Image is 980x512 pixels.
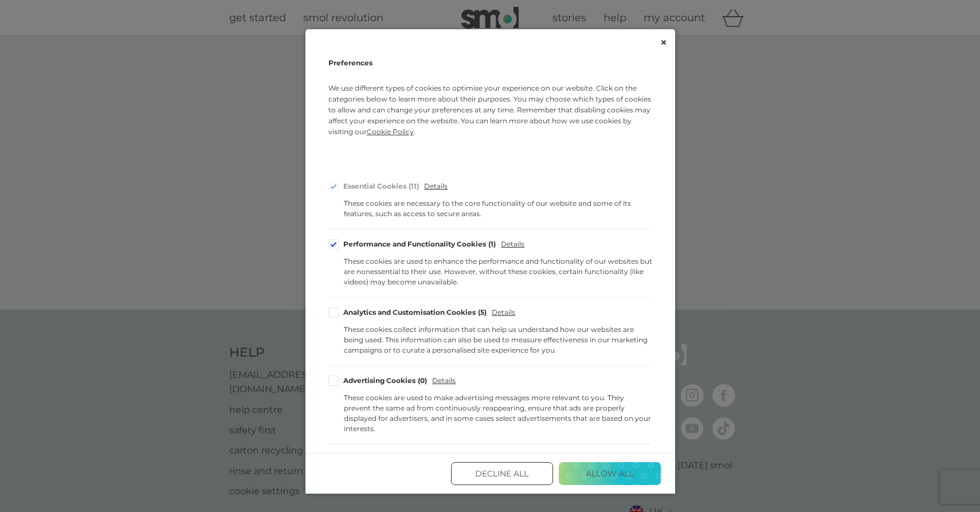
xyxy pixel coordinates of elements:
div: Essential Cookies [343,183,420,190]
div: 11 [409,183,419,190]
div: 1 [488,241,496,248]
p: We use different types of cookies to optimise your experience on our website. Click on the catego... [328,83,652,154]
div: Cookie Consent Preferences [305,29,675,494]
h2: Preferences [328,56,652,71]
div: Performance and Functionality Cookies [343,241,496,248]
div: 0 [418,377,427,384]
div: These cookies collect information that can help us understand how our websites are being used. Th... [344,325,652,355]
span: Details [492,309,515,316]
span: Details [432,377,456,384]
div: Advertising Cookies [343,377,428,384]
div: These cookies are used to make advertising messages more relevant to you. They prevent the same a... [344,393,652,434]
div: These cookies are necessary to the core functionality of our website and some of its features, su... [344,198,652,219]
div: Analytics and Customisation Cookies [343,309,487,316]
span: Details [424,183,448,190]
button: Decline All [451,462,553,485]
div: These cookies are used to enhance the performance and functionality of our websites but are nones... [344,256,652,287]
button: Allow All [559,462,661,485]
span: Cookie Policy [367,127,414,136]
span: Details [501,241,524,248]
button: Close [661,38,667,47]
div: 5 [478,309,487,316]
